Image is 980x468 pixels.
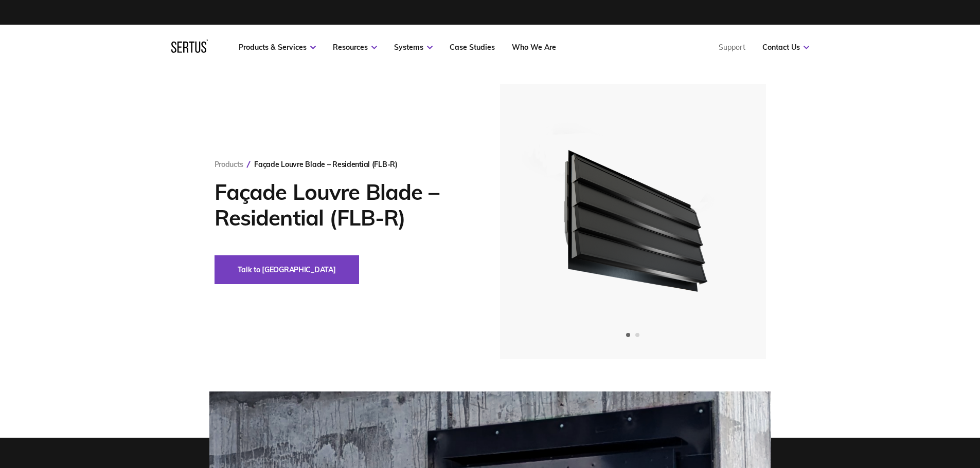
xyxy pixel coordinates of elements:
[635,333,639,337] span: Go to slide 2
[394,43,433,52] a: Systems
[719,43,745,52] a: Support
[450,43,495,52] a: Case Studies
[215,160,243,169] a: Products
[512,43,556,52] a: Who We Are
[215,255,359,284] button: Talk to [GEOGRAPHIC_DATA]
[762,43,809,52] a: Contact Us
[333,43,377,52] a: Resources
[239,43,316,52] a: Products & Services
[215,179,469,231] h1: Façade Louvre Blade – Residential (FLB-R)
